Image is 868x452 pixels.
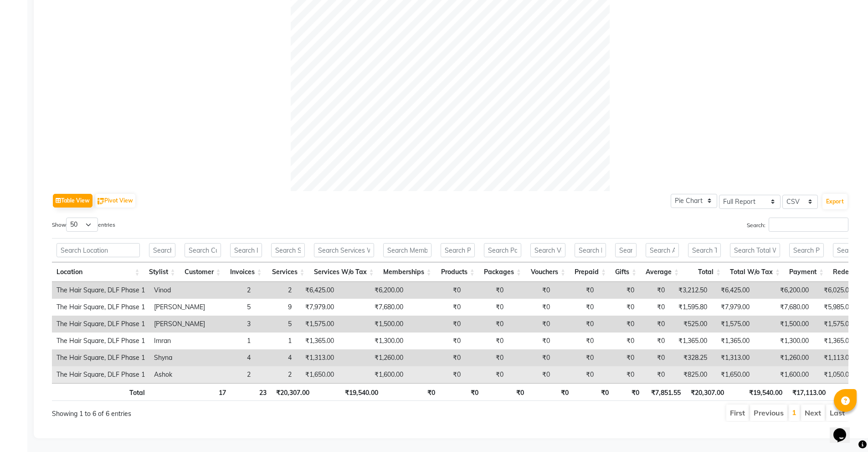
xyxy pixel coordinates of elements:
[598,366,639,383] td: ₹0
[669,349,712,366] td: ₹328.25
[180,262,226,282] th: Customer: activate to sort column ascending
[785,262,828,282] th: Payment: activate to sort column ascending
[149,349,210,366] td: Shyna
[669,299,712,316] td: ₹1,595.80
[267,262,309,282] th: Services: activate to sort column ascending
[383,383,440,401] th: ₹0
[296,282,339,299] td: ₹6,425.00
[52,404,376,419] div: Showing 1 to 6 of 6 entries
[639,349,669,366] td: ₹0
[813,349,857,366] td: ₹1,113.00
[271,383,314,401] th: ₹20,307.00
[508,333,555,349] td: ₹0
[465,316,508,333] td: ₹0
[646,243,679,257] input: Search Average
[53,194,92,208] button: Table View
[231,383,272,401] th: 23
[271,243,305,257] input: Search Services
[185,383,231,401] th: 17
[144,262,180,282] th: Stylist: activate to sort column ascending
[813,333,857,349] td: ₹1,365.00
[255,349,296,366] td: 4
[210,316,255,333] td: 3
[296,316,339,333] td: ₹1,575.00
[754,316,813,333] td: ₹1,500.00
[66,218,98,232] select: Showentries
[555,366,598,383] td: ₹0
[465,282,508,299] td: ₹0
[226,262,267,282] th: Invoices: activate to sort column ascending
[149,366,210,383] td: Ashok
[230,243,262,257] input: Search Invoices
[822,194,847,209] button: Export
[813,282,857,299] td: ₹6,025.00
[408,282,465,299] td: ₹0
[255,282,296,299] td: 2
[441,243,475,257] input: Search Products
[52,366,149,383] td: The Hair Square, DLF Phase 1
[210,349,255,366] td: 4
[383,243,431,257] input: Search Memberships
[210,299,255,316] td: 5
[639,299,669,316] td: ₹0
[555,333,598,349] td: ₹0
[683,262,725,282] th: Total: activate to sort column ascending
[555,349,598,366] td: ₹0
[526,262,570,282] th: Vouchers: activate to sort column ascending
[669,333,712,349] td: ₹1,365.00
[792,408,796,417] a: 1
[712,299,754,316] td: ₹7,979.00
[754,366,813,383] td: ₹1,600.00
[52,333,149,349] td: The Hair Square, DLF Phase 1
[436,262,479,282] th: Products: activate to sort column ascending
[309,262,379,282] th: Services W/o Tax: activate to sort column ascending
[483,383,529,401] th: ₹0
[149,333,210,349] td: Imran
[408,316,465,333] td: ₹0
[688,243,721,257] input: Search Total
[712,349,754,366] td: ₹1,313.00
[339,282,408,299] td: ₹6,200.00
[52,383,149,401] th: Total
[669,366,712,383] td: ₹825.00
[465,299,508,316] td: ₹0
[598,333,639,349] td: ₹0
[56,243,140,257] input: Search Location
[314,383,382,401] th: ₹19,540.00
[712,316,754,333] td: ₹1,575.00
[685,383,728,401] th: ₹20,307.00
[598,282,639,299] td: ₹0
[570,262,611,282] th: Prepaid: activate to sort column ascending
[789,243,824,257] input: Search Payment
[508,282,555,299] td: ₹0
[813,299,857,316] td: ₹5,985.00
[639,366,669,383] td: ₹0
[296,333,339,349] td: ₹1,365.00
[754,349,813,366] td: ₹1,260.00
[787,383,830,401] th: ₹17,113.00
[465,366,508,383] td: ₹0
[729,383,787,401] th: ₹19,540.00
[255,366,296,383] td: 2
[210,366,255,383] td: 2
[598,316,639,333] td: ₹0
[149,243,175,257] input: Search Stylist
[255,299,296,316] td: 9
[639,333,669,349] td: ₹0
[641,262,683,282] th: Average: activate to sort column ascending
[339,333,408,349] td: ₹1,300.00
[479,262,526,282] th: Packages: activate to sort column ascending
[613,383,644,401] th: ₹0
[379,262,436,282] th: Memberships: activate to sort column ascending
[408,349,465,366] td: ₹0
[408,333,465,349] td: ₹0
[339,366,408,383] td: ₹1,600.00
[769,218,848,232] input: Search:
[314,243,374,257] input: Search Services W/o Tax
[296,349,339,366] td: ₹1,313.00
[712,282,754,299] td: ₹6,425.00
[98,198,104,205] img: pivot.png
[830,416,859,443] iframe: chat widget
[747,218,848,232] label: Search:
[529,383,573,401] th: ₹0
